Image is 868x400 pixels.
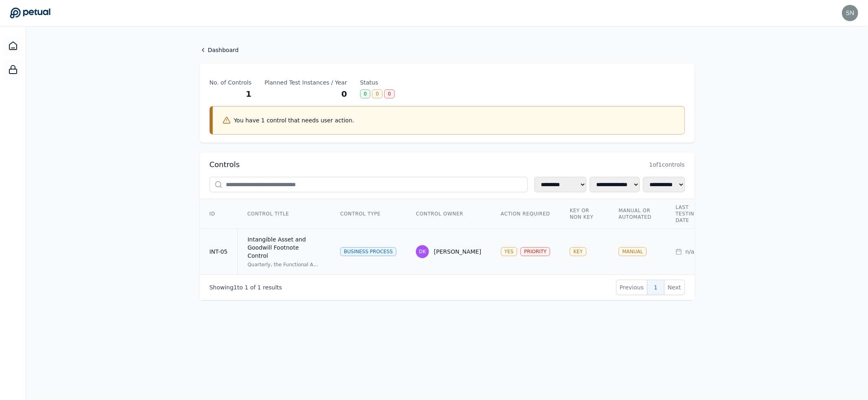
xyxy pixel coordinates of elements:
a: Go to Dashboard [10,7,50,19]
span: 1 [258,284,261,291]
nav: Pagination [616,280,685,295]
div: MANUAL [619,247,647,256]
div: Quarterly, the Functional Accounting Manager or above reviews the Intangible Asset and Goodwill f... [247,261,321,268]
button: Next [664,280,685,295]
div: Status [360,78,395,87]
div: 0 [372,89,383,98]
p: You have 1 control that needs user action. [234,116,354,124]
a: Dashboard [3,36,23,56]
td: INT-05 [200,229,238,275]
a: SOC [3,60,23,79]
span: Control Title [247,211,289,217]
th: Action Required [491,199,560,229]
th: Control Owner [406,199,491,229]
p: Showing to of results [210,283,282,291]
div: n/a [676,248,713,256]
div: 0 [384,89,395,98]
th: Key or Non Key [560,199,609,229]
span: 1 of 1 controls [649,161,684,169]
div: 1 [210,88,252,100]
div: Business Process [340,247,396,256]
h2: Controls [210,159,240,170]
span: 1 [234,284,237,291]
th: Manual or Automated [609,199,666,229]
button: 1 [647,280,665,295]
button: Previous [616,280,647,295]
th: Control Type [330,199,406,229]
div: Intangible Asset and Goodwill Footnote Control [247,235,321,260]
div: PRIORITY [520,247,550,256]
div: 0 [360,89,371,98]
span: 1 [245,284,248,291]
div: KEY [570,247,586,256]
div: YES [501,247,518,256]
div: Planned Test Instances / Year [265,78,347,87]
th: Last Testing Date [666,199,723,229]
div: No. of Controls [210,78,252,87]
a: Dashboard [200,46,695,54]
div: [PERSON_NAME] [434,248,481,256]
img: snir+reddit@petual.ai [842,5,858,21]
div: 0 [265,88,347,100]
span: DK [419,248,426,255]
span: ID [210,211,215,217]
